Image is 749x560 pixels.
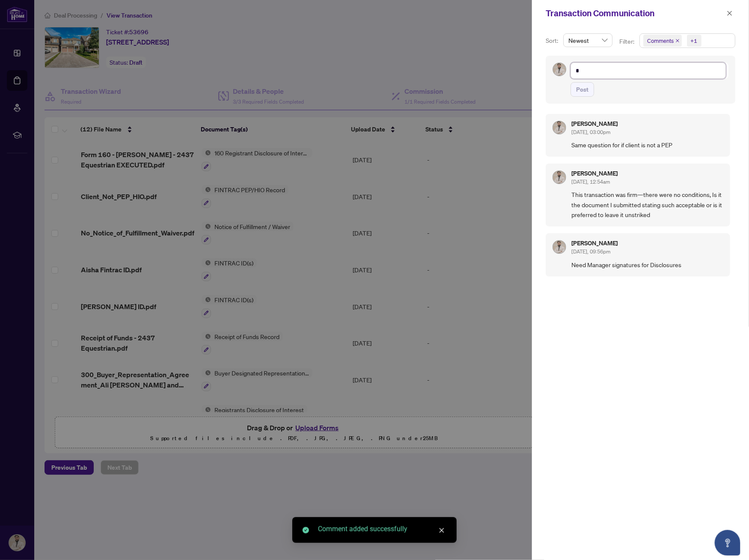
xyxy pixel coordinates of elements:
[553,241,566,253] img: Profile Icon
[691,36,698,45] div: +1
[571,190,723,220] span: This transaction was firm—there were no conditions, Is it the document I submitted stating such a...
[619,37,636,46] p: Filter:
[571,82,594,97] button: Post
[318,524,446,534] div: Comment added successfully
[303,527,309,533] span: check-circle
[715,530,740,556] button: Open asap
[571,129,610,135] span: [DATE], 03:00pm
[553,121,566,134] img: Profile Icon
[546,36,560,45] p: Sort:
[571,260,723,270] span: Need Manager signatures for Disclosures
[571,248,610,255] span: [DATE], 09:56pm
[553,171,566,184] img: Profile Icon
[571,240,618,246] h5: [PERSON_NAME]
[568,34,607,47] span: Newest
[571,179,610,185] span: [DATE], 12:54am
[647,36,674,45] span: Comments
[675,39,680,43] span: close
[643,35,682,47] span: Comments
[571,121,618,127] h5: [PERSON_NAME]
[571,140,723,150] span: Same question for if client is not a PEP
[553,63,566,76] img: Profile Icon
[439,527,445,533] span: close
[571,170,618,176] h5: [PERSON_NAME]
[727,10,733,16] span: close
[546,7,724,20] div: Transaction Communication
[437,526,446,535] a: Close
